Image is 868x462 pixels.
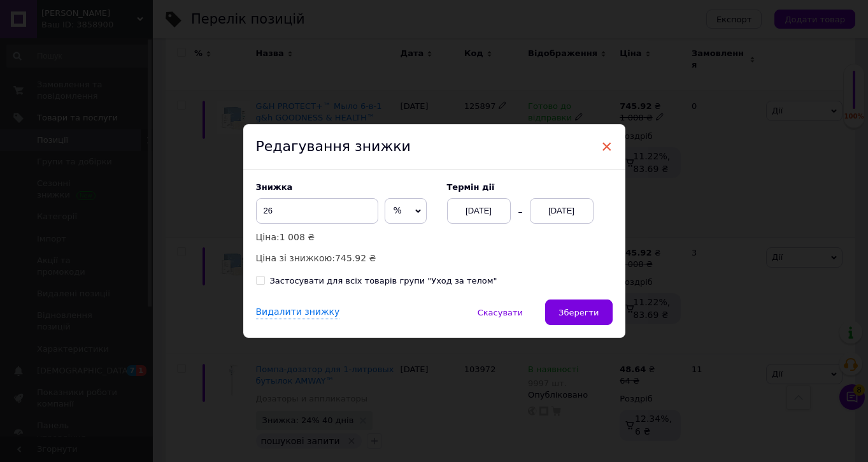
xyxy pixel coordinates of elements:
[447,182,613,192] label: Термін дії
[256,230,434,244] p: Ціна:
[545,300,612,325] button: Зберегти
[256,182,293,192] span: Знижка
[530,198,594,224] div: [DATE]
[270,275,497,287] div: Застосувати для всіх товарів групи "Уход за телом"
[478,308,523,317] span: Скасувати
[256,306,340,319] div: Видалити знижку
[559,308,599,317] span: Зберегти
[601,136,613,157] span: ×
[256,198,378,224] input: 0
[256,251,434,265] p: Ціна зі знижкою:
[335,253,376,263] span: 745.92 ₴
[394,205,402,215] span: %
[256,138,411,154] span: Редагування знижки
[447,198,511,224] div: [DATE]
[280,232,315,242] span: 1 008 ₴
[464,300,536,325] button: Скасувати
